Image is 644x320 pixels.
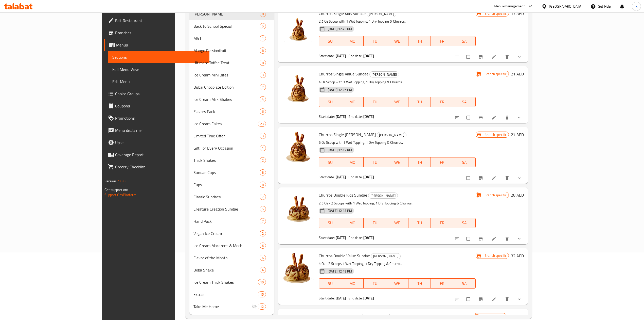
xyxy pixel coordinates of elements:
[475,172,487,184] button: Branch-specific-item
[388,280,406,287] span: WE
[364,278,386,289] button: TU
[364,36,386,46] button: TU
[193,255,260,261] span: Flavor of the Month
[366,219,384,227] span: TU
[319,79,476,85] p: 4 Oz Scoop with 1 Wet Topping, 1 Dry Topping & Churros.
[482,11,509,16] span: Branch specific
[386,36,408,46] button: WE
[433,38,451,45] span: FR
[260,60,266,66] div: items
[475,294,487,305] button: Branch-specific-item
[258,279,266,285] div: items
[193,35,260,41] span: M41
[258,121,266,126] span: 23
[104,191,137,198] a: Support.OpsPlatform
[115,152,205,158] span: Coverage Report
[482,193,509,198] span: Branch specific
[193,133,260,139] span: Limited Time Offer
[260,207,266,212] span: 5
[260,60,266,65] span: 8
[189,203,274,215] div: Creature Creation Sundae5
[189,69,274,81] div: Ice Cream Mini Bites3
[455,280,474,287] span: SA
[189,227,274,239] div: Vegan Ice Cream2
[514,172,526,184] button: show more
[104,14,209,27] a: Edit Restaurant
[475,112,487,123] button: Branch-specific-item
[319,139,476,146] p: 6 Oz Scoop with 1 Wet Topping, 1 Dry Topping & Churros.
[260,182,266,188] div: items
[193,84,260,90] div: Dubai Chocolate Edition
[431,97,453,107] button: FR
[193,243,260,249] span: Ice Cream Macarons & Mochi
[193,108,260,115] span: Flavors Pack
[517,297,522,302] svg: Show Choices
[260,36,266,41] span: 1
[433,280,451,287] span: FR
[386,157,408,167] button: WE
[258,280,266,285] span: 10
[388,98,406,106] span: WE
[451,112,463,123] button: sort-choices
[193,291,258,297] span: Extras
[451,51,463,62] button: sort-choices
[491,236,497,241] a: Edit menu item
[260,108,266,115] div: items
[410,159,429,166] span: TH
[189,288,274,300] div: Extras15
[453,218,476,228] button: SA
[115,91,205,97] span: Choice Groups
[463,173,474,183] span: Select to update
[502,233,514,244] button: delete
[348,53,363,59] span: End date:
[260,96,266,102] div: items
[260,24,266,29] span: 5
[319,261,476,267] p: 4 Oz - 2 Scoops 1 Wet Topping, 1 Dry Topping & Churros.
[189,264,274,276] div: Boba Shake4
[115,139,205,146] span: Upsell
[408,36,431,46] button: TH
[258,304,266,309] span: 12
[193,47,260,54] div: Mango Passionfruit
[343,159,362,166] span: MO
[189,118,274,130] div: Ice Cream Cakes23
[193,96,260,102] span: Ice Cream Milk Shakes
[282,131,315,164] img: Churros Single Emlaaq Sundae
[260,11,266,17] div: items
[189,44,274,57] div: Mango Passionfruit8
[282,191,315,224] img: Churros Double Kids Sundae
[193,218,260,224] span: Hand Pack
[511,131,524,138] h6: 27 AED
[511,252,524,259] h6: 32 AED
[193,72,260,78] span: Ice Cream Mini Bites
[491,175,497,181] a: Edit menu item
[193,169,260,175] span: Sundae Cups
[260,73,266,77] span: 3
[502,294,514,305] button: delete
[377,132,406,138] div: Churros Sundae
[115,127,205,133] span: Menu disclaimer
[326,148,354,153] span: [DATE] 12:47 PM
[635,4,637,9] span: K
[455,98,474,106] span: SA
[455,159,474,166] span: SA
[336,174,346,180] b: [DATE]
[118,178,126,184] span: 1.0.0
[319,278,341,289] button: SU
[549,4,582,9] div: [GEOGRAPHIC_DATA]
[341,36,364,46] button: MO
[451,294,463,305] button: sort-choices
[343,98,362,106] span: MO
[104,124,209,136] a: Menu disclaimer
[491,297,497,302] a: Edit menu item
[193,267,260,273] span: Boba Shake
[319,131,376,138] span: Churros Single [PERSON_NAME]
[319,18,476,25] p: 2.5 Oz Scoop with 1 Wet Topping, 1 Dry Topping & Churros.
[336,234,346,241] b: [DATE]
[260,23,266,29] div: items
[475,51,487,62] button: Branch-specific-item
[319,174,335,180] span: Start date:
[341,157,364,167] button: MO
[189,154,274,166] div: Thick Shakes2
[410,219,429,227] span: TH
